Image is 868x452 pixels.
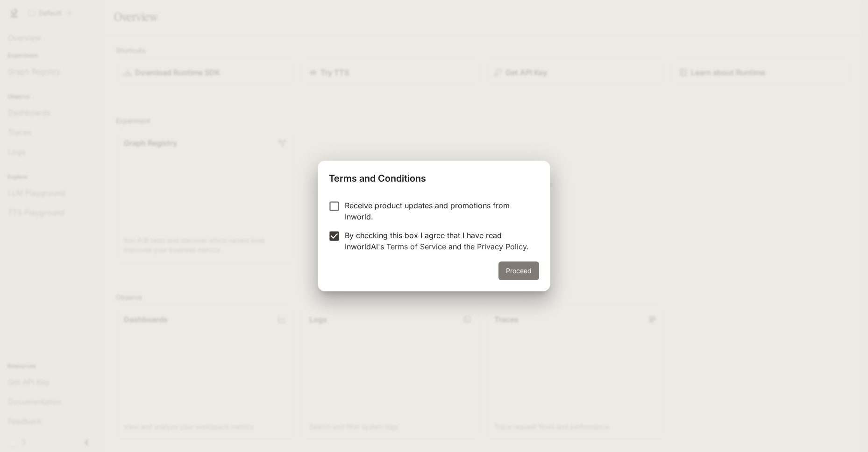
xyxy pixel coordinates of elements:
a: Terms of Service [386,242,446,251]
p: By checking this box I agree that I have read InworldAI's and the . [345,230,532,252]
h2: Terms and Conditions [318,161,550,192]
p: Receive product updates and promotions from Inworld. [345,200,532,222]
a: Privacy Policy [477,242,526,251]
button: Proceed [498,261,539,280]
